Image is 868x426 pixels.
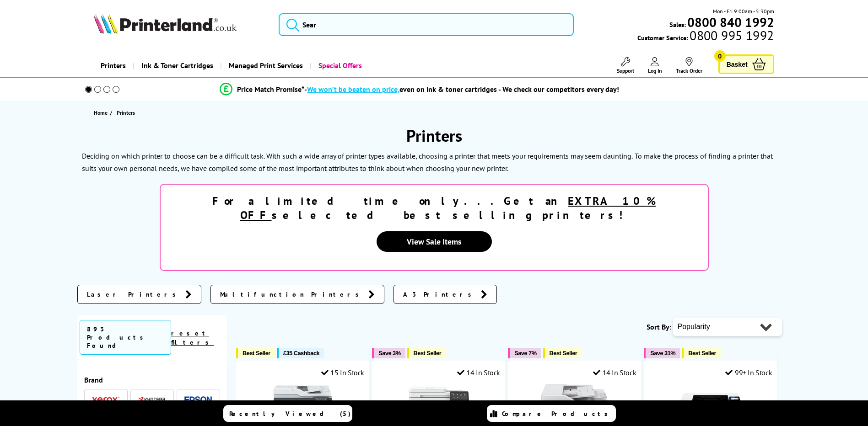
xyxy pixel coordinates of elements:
div: 99+ In Stock [725,368,772,377]
a: Basket 0 [718,54,774,74]
span: A3 Printers [403,290,476,299]
span: We won’t be beaten on price, [307,85,399,94]
span: Save 7% [514,350,536,357]
h1: Printers [77,125,791,146]
span: Save 3% [378,350,400,357]
strong: For a limited time only...Get an selected best selling printers! [212,194,656,222]
a: View Sale Items [377,231,492,252]
a: A3 Printers [394,285,497,304]
span: Sort By: [647,322,671,331]
span: Sales: [669,20,686,29]
button: Best Seller [407,348,446,358]
button: Best Seller [543,348,582,358]
b: 0800 840 1992 [687,14,774,31]
li: modal_Promise [73,81,767,97]
span: Brand [84,375,221,384]
span: Mon - Fri 9:00am - 5:30pm [713,7,774,16]
a: Recently Viewed (5) [223,405,352,422]
a: 0800 840 1992 [686,18,774,27]
a: Laser Printers [77,285,201,304]
a: Home [94,108,110,117]
a: Epson [184,394,212,405]
div: 14 In Stock [457,368,500,377]
span: Compare Products [502,410,613,418]
img: Epson [184,396,212,403]
button: Best Seller [682,348,721,358]
a: Xerox [92,394,119,405]
div: 15 In Stock [321,368,364,377]
a: Compare Products [487,405,616,422]
button: Save 7% [508,348,541,358]
a: Printers [94,54,133,77]
u: EXTRA 10% OFF [240,194,656,222]
span: Best Seller [243,350,270,357]
img: Xerox [92,397,119,403]
span: Basket [727,58,748,70]
a: Special Offers [310,54,369,77]
img: Printerland Logo [94,14,237,34]
span: Save 31% [650,350,675,357]
span: Price Match Promise* [237,85,304,94]
a: Kyocera [138,394,166,405]
button: Save 3% [372,348,405,358]
a: Log In [648,57,662,74]
a: reset filters [171,329,214,346]
span: Ink & Toner Cartridges [141,54,213,77]
input: Sear [279,13,574,36]
div: - even on ink & toner cartridges - We check our competitors every day! [304,85,619,94]
span: Best Seller [414,350,442,357]
a: Managed Print Services [220,54,310,77]
a: Ink & Toner Cartridges [133,54,220,77]
span: Printers [117,109,135,116]
span: Log In [648,67,662,74]
span: Multifunction Printers [220,290,364,299]
span: Laser Printers [87,290,181,299]
a: Multifunction Printers [210,285,384,304]
span: £35 Cashback [283,350,319,357]
a: Track Order [676,57,702,74]
p: To make the process of finding a printer that suits your own personal needs, we have compiled som... [82,151,773,173]
span: Customer Service: [637,31,774,42]
span: Best Seller [688,350,716,357]
span: 0 [714,50,726,62]
button: Best Seller [236,348,275,358]
img: Kyocera [138,396,166,403]
button: Save 31% [644,348,680,358]
button: £35 Cashback [277,348,324,358]
span: 893 Products Found [80,320,171,355]
a: Printerland Logo [94,14,267,36]
span: Recently Viewed (5) [229,410,351,418]
span: 0800 995 1992 [688,31,774,40]
a: Support [617,57,634,74]
p: Deciding on which printer to choose can be a difficult task. With such a wide array of printer ty... [82,151,633,160]
span: Support [617,67,634,74]
div: 14 In Stock [593,368,636,377]
span: Best Seller [550,350,577,357]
